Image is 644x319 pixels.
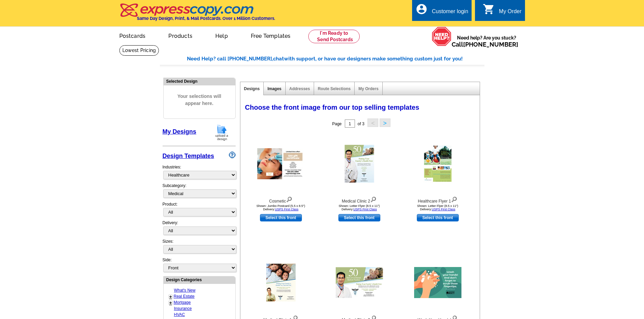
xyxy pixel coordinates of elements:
[463,41,518,48] a: [PHONE_NUMBER]
[174,300,191,305] a: Mortgage
[164,78,235,84] div: Selected Design
[432,8,468,18] div: Customer login
[163,183,236,201] div: Subcategory:
[336,267,383,298] img: Medical Clinic 2
[163,201,236,220] div: Product:
[187,55,484,63] div: Need Help? call [PHONE_NUMBER], with support, or have our designers make something custom just fo...
[174,294,195,299] a: Real Estate
[273,56,284,62] span: chat
[158,27,203,43] a: Products
[358,86,378,91] a: My Orders
[370,195,377,203] img: view design details
[318,86,351,91] a: Route Selections
[275,208,299,211] a: USPS First Class
[240,27,302,43] a: Free Templates
[432,27,452,46] img: help
[286,195,292,203] img: view design details
[109,27,157,43] a: Postcards
[119,8,275,21] a: Same Day Design, Print, & Mail Postcards. Over 1 Million Customers.
[267,86,281,91] a: Images
[414,267,461,298] img: Wash Your Hands!
[322,195,397,204] div: Medical Clinic 2
[451,195,457,203] img: view design details
[509,162,644,319] iframe: LiveChat chat widget
[483,3,495,15] i: shopping_cart
[174,288,196,293] a: What's New
[423,145,452,183] img: Healthcare Flyer 1
[205,27,239,43] a: Help
[164,276,235,283] div: Design Categories
[417,214,459,221] a: use this design
[401,195,475,204] div: Healthcare Flyer 1
[260,214,302,221] a: use this design
[358,122,364,126] span: of 3
[169,86,230,114] span: Your selections will appear here.
[174,306,192,311] a: Insurance
[266,264,295,301] img: Medical Clinic 1
[452,41,518,48] span: Call
[244,195,318,204] div: Cosmetic
[415,3,428,15] i: account_circle
[213,124,231,141] img: upload-design
[367,118,378,127] button: <
[432,208,455,211] a: USPS First Class
[257,148,305,179] img: Cosmetic
[169,300,172,305] a: +
[163,238,236,257] div: Sizes:
[322,204,397,211] div: Shown: Letter Flyer (8.5 x 11") Delivery:
[338,214,380,221] a: use this design
[163,257,236,273] div: Side:
[452,34,522,48] span: Need help? Are you stuck?
[353,208,377,211] a: USPS First Class
[401,204,475,211] div: Shown: Letter Flyer (8.5 x 11") Delivery:
[332,122,341,126] span: Page
[137,16,275,21] h4: Same Day Design, Print, & Mail Postcards. Over 1 Million Customers.
[169,294,172,299] a: +
[344,145,374,183] img: Medical Clinic 2
[499,8,522,18] div: My Order
[483,7,522,16] a: shopping_cart My Order
[163,153,214,159] a: Design Templates
[174,312,185,317] a: HVAC
[163,161,236,183] div: Industries:
[163,220,236,238] div: Delivery:
[415,7,468,16] a: account_circle Customer login
[229,152,236,158] img: design-wizard-help-icon.png
[380,118,390,127] button: >
[163,128,196,135] a: My Designs
[244,204,318,211] div: Shown: Jumbo Postcard (5.5 x 8.5") Delivery:
[244,86,260,91] a: Designs
[289,86,310,91] a: Addresses
[245,104,420,111] span: Choose the front image from our top selling templates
